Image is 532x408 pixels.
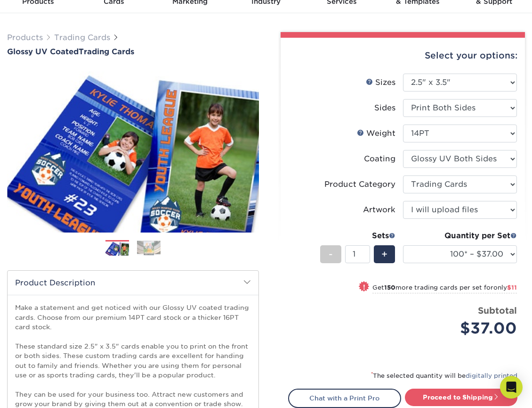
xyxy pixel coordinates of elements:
[363,204,395,216] div: Artwork
[371,372,517,379] small: The selected quantity will be
[372,284,517,293] small: Get more trading cards per set for
[288,389,401,408] a: Chat with a Print Pro
[493,284,517,291] span: only
[7,33,43,42] a: Products
[363,282,365,292] span: !
[507,284,517,291] span: $11
[8,271,258,295] h2: Product Description
[366,77,395,88] div: Sizes
[105,241,129,257] img: Trading Cards 01
[324,179,395,190] div: Product Category
[7,47,259,56] h1: Trading Cards
[54,33,110,42] a: Trading Cards
[357,128,395,139] div: Weight
[7,47,259,56] a: Glossy UV CoatedTrading Cards
[7,47,79,56] span: Glossy UV Coated
[329,247,333,261] span: -
[466,372,517,379] a: digitally printed
[403,230,517,241] div: Quantity per Set
[320,230,395,241] div: Sets
[374,102,395,114] div: Sides
[381,247,387,261] span: +
[405,389,518,406] a: Proceed to Shipping
[384,284,395,291] strong: 150
[364,153,395,165] div: Coating
[500,376,523,399] div: Open Intercom Messenger
[7,63,259,237] img: Glossy UV Coated 01
[288,38,517,74] div: Select your options:
[137,241,161,255] img: Trading Cards 02
[478,305,517,316] strong: Subtotal
[410,317,517,340] div: $37.00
